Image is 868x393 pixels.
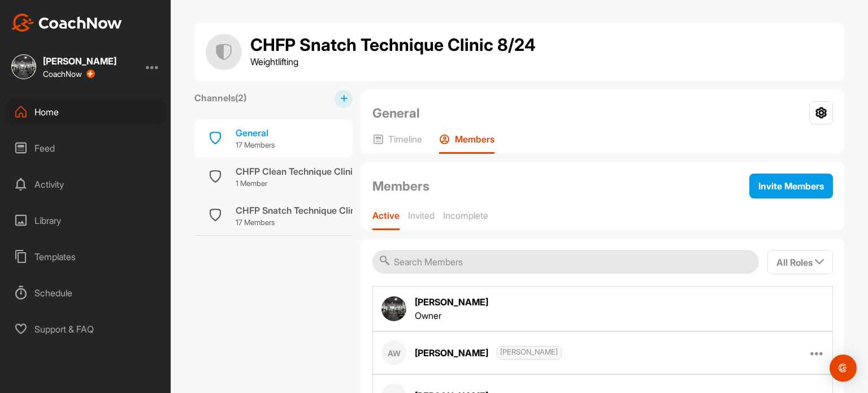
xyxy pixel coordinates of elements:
div: CHFP Snatch Technique Clinic 8/24 [236,204,385,217]
div: CHFP Clean Technique Clinic 9/27 [236,165,380,178]
p: Active [372,210,400,221]
p: 1 Member [236,178,380,189]
div: Open Intercom Messenger [830,355,857,382]
p: Invited [408,210,435,221]
label: Channels ( 2 ) [194,91,246,105]
span: All Roles [776,257,824,268]
div: General [236,126,275,140]
div: Activity [6,170,166,198]
img: CoachNow [11,14,122,32]
div: Home [6,98,166,126]
p: 17 Members [236,140,275,151]
button: Invite Members [749,174,833,198]
div: AW [381,340,406,365]
div: [PERSON_NAME] [415,346,562,360]
div: Schedule [6,279,166,307]
img: member [381,296,406,321]
div: [PERSON_NAME] [43,57,116,66]
p: Weightlifting [250,55,536,68]
input: Search Members [372,250,759,274]
p: 17 Members [236,217,385,228]
div: CoachNow [43,70,95,79]
div: [PERSON_NAME] [415,295,488,309]
div: Owner [415,309,488,322]
span: Invite Members [758,180,824,192]
div: Library [6,206,166,235]
span: [PERSON_NAME] [497,346,562,360]
div: Support & FAQ [6,315,166,343]
h2: Members [372,176,429,196]
h1: CHFP Snatch Technique Clinic 8/24 [250,36,536,55]
p: Timeline [388,133,422,145]
img: group [206,34,242,70]
div: Feed [6,134,166,162]
img: square_bd6534f5df6e2ab6ab18f7181b2ad081.jpg [11,54,36,79]
p: Incomplete [443,210,488,221]
button: All Roles [767,250,833,274]
p: Members [455,133,494,145]
div: Templates [6,243,166,271]
h2: General [372,103,420,123]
